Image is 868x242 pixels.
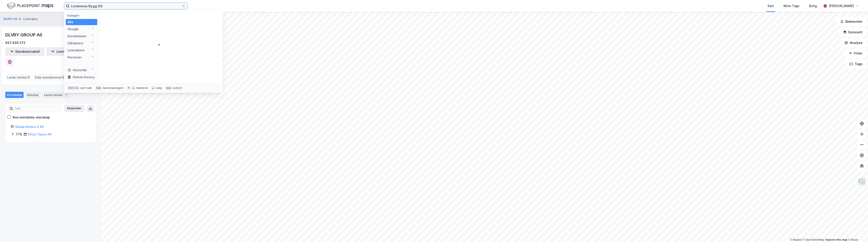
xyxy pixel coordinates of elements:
[92,27,95,31] img: spinner.a6d8c91a73a9ac5275cf975e30b51cfb.svg
[839,28,866,37] button: Datasett
[64,93,68,97] div: 1
[784,3,799,9] div: Mine Tags
[165,86,172,90] div: esc
[67,68,87,73] div: Historikk
[156,86,162,90] div: velg
[63,75,65,80] span: 0
[846,221,868,242] iframe: Chat Widget
[42,92,70,98] div: Leide lokaler
[103,86,123,90] div: neste kategori
[858,178,866,186] img: Z
[13,105,61,112] input: Søk
[5,47,45,56] button: Eiendomstabell
[15,125,44,129] a: Sileda Holdco II AS
[4,17,18,21] button: DLVRY AS
[28,132,52,136] a: Dlvry Topco AS
[768,3,774,9] div: Kart
[92,34,95,38] img: spinner.a6d8c91a73a9ac5275cf975e30b51cfb.svg
[67,86,79,90] div: Ctrl + k
[67,41,83,46] div: Gårdeiere
[5,31,43,38] div: DLVRY GROUP AS
[845,49,866,58] button: Filter
[136,86,148,90] div: markere
[13,115,50,120] div: Kun eiendoms-eierskap
[846,60,866,68] button: Tags
[33,74,67,81] div: Eide eiendommer :
[25,92,41,98] div: Detaljer
[67,55,82,60] div: Personer
[67,14,97,17] div: Kategori
[6,74,31,81] div: Leide lokaler :
[173,86,182,90] div: avbryt
[841,38,866,47] button: Analyse
[28,75,30,80] span: 1
[809,3,817,9] div: Bolig
[67,34,87,39] div: Eiendommer
[67,48,84,53] div: Leietakere
[69,3,182,9] input: Søk på adresse, matrikkel, gårdeiere, leietakere eller personer
[92,41,95,45] img: spinner.a6d8c91a73a9ac5275cf975e30b51cfb.svg
[80,86,92,90] div: nytt søk
[846,221,868,242] div: Kontrollprogram for chat
[790,238,802,241] a: Mapbox
[67,19,73,25] div: Alle
[157,43,165,50] img: spinner.a6d8c91a73a9ac5275cf975e30b51cfb.svg
[5,92,24,98] div: Portefølje
[16,132,22,137] div: 77%
[67,26,79,32] div: Google
[92,49,95,52] img: spinner.a6d8c91a73a9ac5275cf975e30b51cfb.svg
[95,86,102,90] div: tab
[5,40,25,45] div: 927 436 272
[803,238,824,241] a: OpenStreetMap
[7,2,53,10] img: logo.f888ab2527a4732fd821a326f86c7f29.svg
[825,238,847,241] a: Improve this map
[92,68,95,72] img: spinner.a6d8c91a73a9ac5275cf975e30b51cfb.svg
[64,105,84,112] button: Ekspander
[46,47,86,56] button: Leietakertabell
[92,56,95,59] img: spinner.a6d8c91a73a9ac5275cf975e30b51cfb.svg
[23,16,38,22] div: Leietaker
[829,3,854,9] div: [PERSON_NAME]
[836,17,866,26] button: Bokmerker
[73,75,95,80] div: Delete history
[92,20,95,24] img: spinner.a6d8c91a73a9ac5275cf975e30b51cfb.svg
